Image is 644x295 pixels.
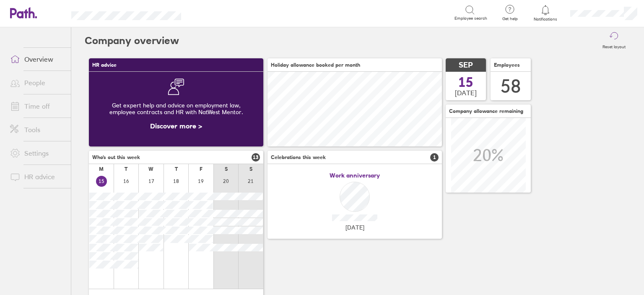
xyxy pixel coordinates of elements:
span: Work anniversary [330,172,380,179]
span: Who's out this week [92,154,140,160]
a: Settings [3,145,71,162]
span: SEP [459,61,473,70]
a: Discover more > [150,122,202,130]
button: Reset layout [597,27,631,54]
a: Overview [3,51,71,68]
span: [DATE] [345,224,364,231]
span: Notifications [532,17,559,22]
span: Get help [496,16,524,21]
span: 15 [458,76,473,89]
a: Time off [3,98,71,115]
div: Search [204,9,225,16]
span: Celebrations this week [271,154,326,160]
div: S [249,166,252,172]
span: HR advice [92,62,117,68]
span: [DATE] [455,89,477,97]
h2: Company overview [85,27,179,54]
label: Reset layout [597,42,631,50]
span: Employees [494,62,520,68]
div: 58 [501,76,521,97]
span: Holiday allowance booked per month [271,62,360,68]
div: T [125,166,127,172]
div: W [148,166,153,172]
a: Tools [3,121,71,138]
a: Notifications [532,4,559,22]
div: Get expert help and advice on employment law, employee contracts and HR with NatWest Mentor. [96,95,257,122]
div: S [225,166,228,172]
a: People [3,74,71,91]
div: F [200,166,203,172]
a: HR advice [3,168,71,185]
span: Company allowance remaining [449,108,523,114]
div: T [175,166,178,172]
span: 1 [430,153,439,162]
span: 13 [252,153,260,162]
div: M [99,166,104,172]
span: Employee search [454,16,487,21]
